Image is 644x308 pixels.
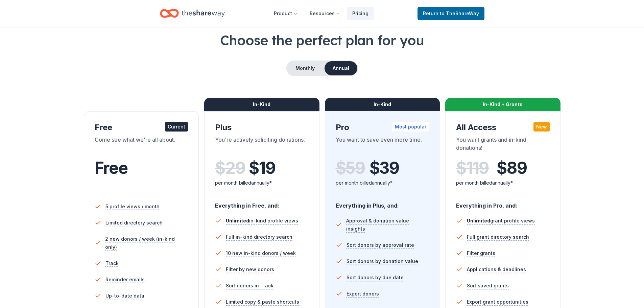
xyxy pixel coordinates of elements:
[325,98,440,111] div: In-Kind
[268,7,303,20] button: Product
[467,233,529,241] span: Full grant directory search
[304,7,345,20] button: Resources
[325,61,357,75] button: Annual
[456,136,550,155] div: You want grants and in-kind donations!
[347,241,414,249] span: Sort donors by approval rate
[226,233,292,241] span: Full in-kind directory search
[336,122,429,133] div: Pro
[418,7,484,20] a: Returnto TheShareWay
[467,298,528,306] span: Export grant opportunities
[226,249,296,257] span: 10 new in-kind donors / week
[95,136,188,155] div: Come see what we're all about.
[336,136,429,155] div: You want to save even more time.
[467,249,495,257] span: Filter grants
[226,218,249,223] span: Unlimited
[467,282,509,290] span: Sort saved grants
[346,217,429,233] span: Approval & donation value insights
[215,122,309,133] div: Plus
[27,31,617,50] h1: Choose the perfect plan for you
[440,10,479,16] span: to TheShareWay
[456,196,550,210] div: Everything in Pro, and:
[215,196,309,210] div: Everything in Free, and:
[105,292,144,300] span: Up-to-date data
[287,61,323,75] button: Monthly
[226,218,298,223] span: in-kind profile views
[467,265,526,274] span: Applications & deadlines
[105,235,188,251] span: 2 new donors / week (in-kind only)
[215,179,309,187] div: per month billed annually*
[347,7,374,20] a: Pricing
[95,122,188,133] div: Free
[497,159,527,177] span: $ 89
[226,282,273,290] span: Sort donors in Track
[336,196,429,210] div: Everything in Plus, and:
[392,122,429,132] div: Most popular
[467,218,535,223] span: grant profile views
[347,290,379,298] span: Export donors
[445,98,560,111] div: In-Kind + Grants
[105,219,163,227] span: Limited directory search
[105,276,145,284] span: Reminder emails
[105,259,119,267] span: Track
[423,9,479,18] span: Return
[268,5,374,21] nav: Main
[215,136,309,155] div: You're actively soliciting donations.
[105,203,160,211] span: 5 profile views / month
[165,122,188,132] div: Current
[467,218,490,223] span: Unlimited
[456,122,550,133] div: All Access
[249,159,275,177] span: $ 19
[347,257,418,265] span: Sort donors by donation value
[336,179,429,187] div: per month billed annually*
[347,274,404,282] span: Sort donors by due date
[226,265,274,274] span: Filter by new donors
[226,298,299,306] span: Limited copy & paste shortcuts
[456,179,550,187] div: per month billed annually*
[160,5,225,21] a: Home
[369,159,399,177] span: $ 39
[533,122,550,132] div: New
[95,158,128,178] span: Free
[204,98,319,111] div: In-Kind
